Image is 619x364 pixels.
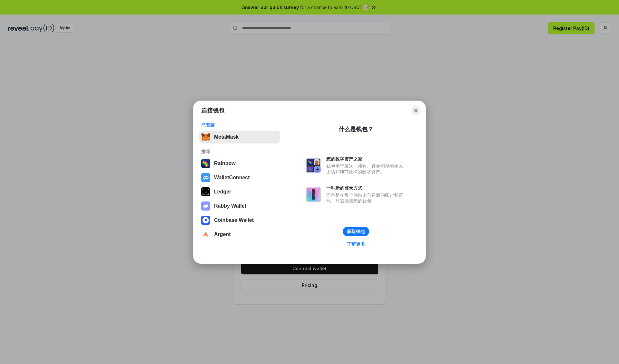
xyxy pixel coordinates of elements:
[201,107,224,114] h1: 连接钱包
[201,122,278,128] div: 已安装
[411,106,420,115] button: Close
[214,231,231,237] div: Argent
[201,230,210,239] img: svg+xml,%3Csvg%20width%3D%2228%22%20height%3D%2228%22%20viewBox%3D%220%200%2028%2028%22%20fill%3D...
[201,149,278,154] div: 推荐
[214,161,236,166] div: Rainbow
[343,240,369,248] a: 了解更多
[347,229,365,234] div: 获取钱包
[214,203,246,209] div: Rabby Wallet
[201,187,210,196] img: svg+xml,%3Csvg%20xmlns%3D%22http%3A%2F%2Fwww.w3.org%2F2000%2Fsvg%22%20width%3D%2228%22%20height%3...
[199,228,280,241] button: Argent
[326,185,406,191] div: 一种新的登录方式
[306,187,321,202] img: svg+xml,%3Csvg%20xmlns%3D%22http%3A%2F%2Fwww.w3.org%2F2000%2Fsvg%22%20fill%3D%22none%22%20viewBox...
[199,214,280,227] button: Coinbase Wallet
[214,189,231,195] div: Ledger
[199,171,280,184] button: WalletConnect
[199,185,280,198] button: Ledger
[326,163,406,175] div: 钱包用于发送、接收、存储和显示像以太坊和NFT这样的数字资产。
[306,158,321,173] img: svg+xml,%3Csvg%20xmlns%3D%22http%3A%2F%2Fwww.w3.org%2F2000%2Fsvg%22%20fill%3D%22none%22%20viewBox...
[339,125,373,133] div: 什么是钱包？
[214,175,250,181] div: WalletConnect
[201,133,210,142] img: svg+xml,%3Csvg%20fill%3D%22none%22%20height%3D%2233%22%20viewBox%3D%220%200%2035%2033%22%20width%...
[201,202,210,211] img: svg+xml,%3Csvg%20xmlns%3D%22http%3A%2F%2Fwww.w3.org%2F2000%2Fsvg%22%20fill%3D%22none%22%20viewBox...
[199,200,280,212] button: Rabby Wallet
[347,241,365,247] div: 了解更多
[199,157,280,170] button: Rainbow
[343,227,369,236] button: 获取钱包
[199,131,280,143] button: MetaMask
[326,192,406,204] div: 而不是在每个网站上创建新的账户和密码，只需连接您的钱包。
[201,173,210,182] img: svg+xml,%3Csvg%20width%3D%2228%22%20height%3D%2228%22%20viewBox%3D%220%200%2028%2028%22%20fill%3D...
[214,217,254,223] div: Coinbase Wallet
[201,159,210,168] img: svg+xml,%3Csvg%20width%3D%22120%22%20height%3D%22120%22%20viewBox%3D%220%200%20120%20120%22%20fil...
[326,156,406,162] div: 您的数字资产之家
[201,216,210,225] img: svg+xml,%3Csvg%20width%3D%2228%22%20height%3D%2228%22%20viewBox%3D%220%200%2028%2028%22%20fill%3D...
[214,134,239,140] div: MetaMask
